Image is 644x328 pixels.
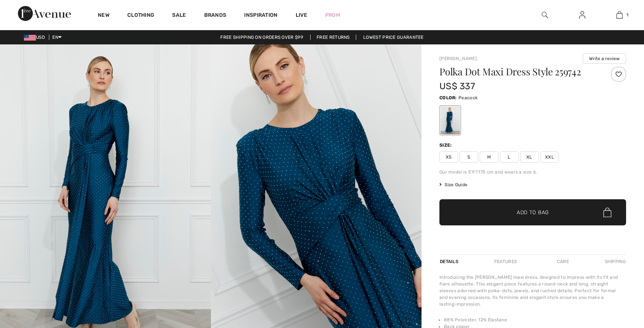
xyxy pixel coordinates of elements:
a: Lowest Price Guarantee [357,35,430,40]
span: Color: [439,95,457,100]
img: Bag.svg [603,207,612,217]
span: M [480,151,498,163]
a: Sign In [573,10,591,20]
img: search the website [542,10,548,19]
span: S [460,151,478,163]
a: Free Returns [310,35,356,40]
a: Sale [172,12,186,20]
a: Free shipping on orders over $99 [214,35,309,40]
span: Inspiration [244,12,277,20]
img: My Bag [616,10,623,19]
a: [PERSON_NAME] [439,56,477,61]
img: US Dollar [24,35,36,41]
img: 1ère Avenue [18,6,71,21]
span: Size Guide [439,181,467,188]
span: Add to Bag [517,209,549,216]
span: L [500,151,519,163]
div: Features [488,255,523,268]
div: Shipping [603,255,626,268]
div: Size: [439,142,454,149]
a: New [98,12,109,20]
span: XXL [540,151,559,163]
div: Care [551,255,575,268]
li: 88% Polyester, 12% Elastane [444,316,626,323]
h1: Polka Dot Maxi Dress Style 259742 [439,67,595,76]
a: Prom [325,11,340,19]
span: US$ 337 [439,81,475,91]
div: Peacock [441,106,460,134]
span: EN [52,35,62,40]
span: XL [520,151,539,163]
a: Clothing [127,12,154,20]
a: Live [296,11,307,19]
button: Add to Bag [439,199,626,225]
div: Our model is 5'9"/175 cm and wears a size 6. [439,169,626,175]
a: 1 [601,10,638,19]
span: Peacock [458,95,477,100]
span: XS [439,151,458,163]
div: Introducing the [PERSON_NAME] maxi dress, designed to impress with its fit and flare silhouette. ... [439,274,626,307]
button: Write a review [583,53,626,64]
a: Brands [204,12,227,20]
img: My Info [579,10,585,19]
span: USD [24,35,48,40]
span: 1 [626,12,628,18]
div: Details [439,255,460,268]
